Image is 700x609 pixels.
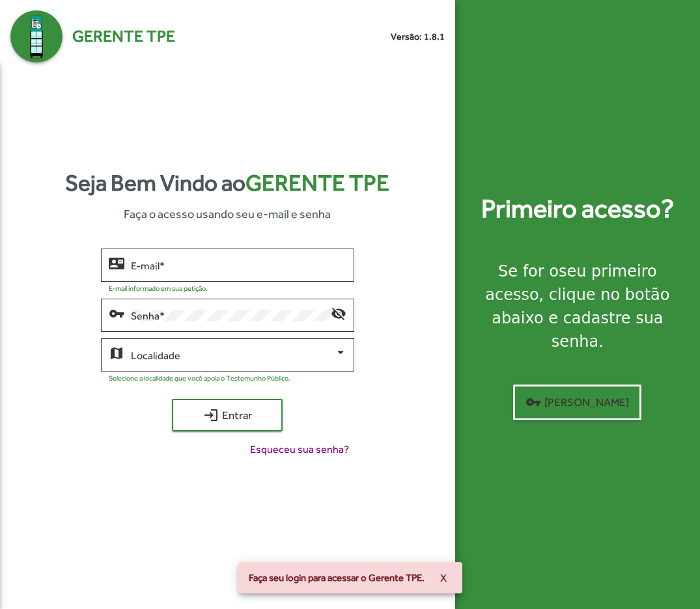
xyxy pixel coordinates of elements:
mat-icon: contact_mail [109,255,124,271]
mat-icon: vpn_key [525,394,541,410]
strong: Seja Bem Vindo ao [65,166,389,200]
span: Gerente TPE [245,170,389,196]
span: Esqueceu sua senha? [250,442,349,457]
div: Se for o , clique no botão abaixo e cadastre sua senha. [471,260,684,353]
small: Versão: 1.8.1 [391,30,445,44]
button: X [430,566,457,589]
mat-hint: Selecione a localidade que você apoia o Testemunho Público. [109,374,290,382]
mat-icon: vpn_key [109,305,124,321]
strong: seu primeiro acesso [485,262,656,304]
span: Faça seu login para acessar o Gerente TPE. [249,571,425,584]
mat-icon: login [203,407,219,423]
img: Logo Gerente [10,10,63,62]
span: Gerente TPE [72,24,175,49]
span: Faça o acesso usando seu e-mail e senha [124,205,331,223]
mat-icon: visibility_off [331,305,346,321]
span: X [440,566,447,589]
span: [PERSON_NAME] [525,390,629,414]
button: Entrar [172,399,283,431]
strong: Primeiro acesso? [481,189,674,228]
mat-icon: map [109,345,124,360]
button: [PERSON_NAME] [513,385,641,420]
mat-hint: E-mail informado em sua petição. [109,284,208,292]
span: Entrar [184,403,271,427]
